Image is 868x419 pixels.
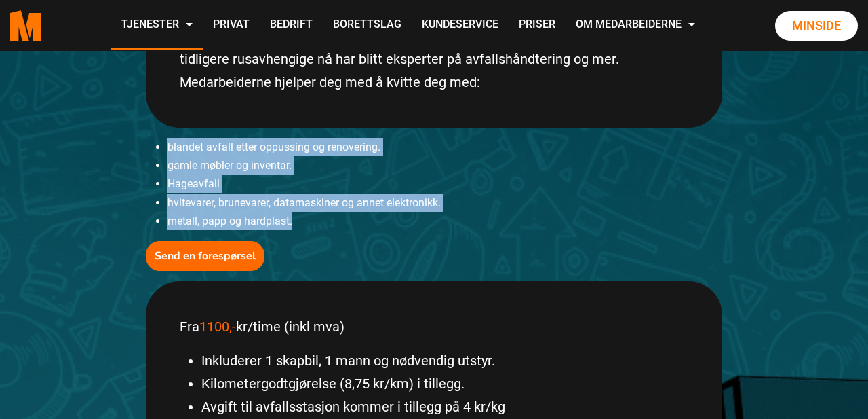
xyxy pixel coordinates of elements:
[509,1,566,50] a: Priser
[111,1,203,50] a: Tjenester
[201,395,688,418] li: Avgift til avfallsstasjon kommer i tillegg på 4 kr/kg
[412,1,509,50] a: Kundeservice
[155,249,256,263] b: Send en forespørsel
[323,1,412,50] a: Borettslag
[146,241,264,271] button: Send en forespørsel
[167,138,722,156] li: blandet avfall etter oppussing og renovering.
[203,1,260,50] a: Privat
[167,156,722,175] li: gamle møbler og inventar.
[167,194,722,212] li: hvitevarer, brunevarer, datamaskiner og annet elektronikk.
[260,1,323,50] a: Bedrift
[180,315,688,338] p: Fra kr/time (inkl mva)
[167,212,722,230] li: metall, papp og hardplast.
[201,349,688,372] li: Inkluderer 1 skapbil, 1 mann og nødvendig utstyr.
[775,11,858,41] a: Minside
[201,372,688,395] li: Kilometergodtgjørelse (8,75 kr/km) i tillegg.
[167,175,722,193] li: Hageavfall
[566,1,705,50] a: Om Medarbeiderne
[199,318,236,335] span: 1100,-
